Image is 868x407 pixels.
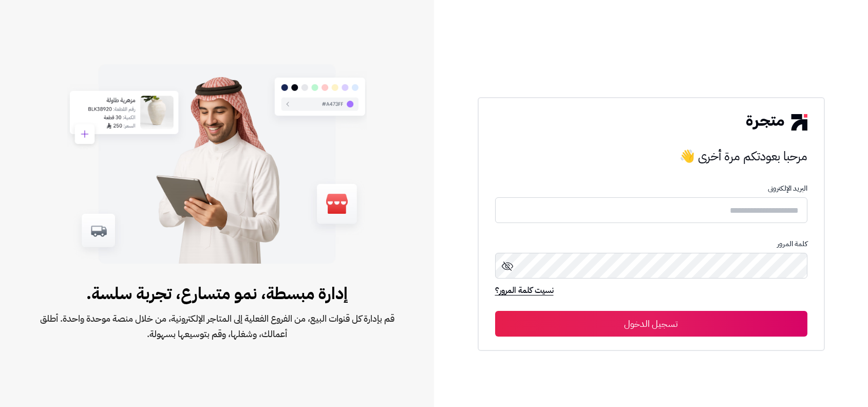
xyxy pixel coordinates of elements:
span: إدارة مبسطة، نمو متسارع، تجربة سلسة. [33,281,401,306]
img: logo-2.png [746,114,807,131]
p: كلمة المرور [495,240,807,248]
span: قم بإدارة كل قنوات البيع، من الفروع الفعلية إلى المتاجر الإلكترونية، من خلال منصة موحدة واحدة. أط... [33,311,401,342]
a: نسيت كلمة المرور؟ [495,284,554,299]
h3: مرحبا بعودتكم مرة أخرى 👋 [495,146,807,166]
p: البريد الإلكترونى [495,184,807,193]
button: تسجيل الدخول [495,311,807,337]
